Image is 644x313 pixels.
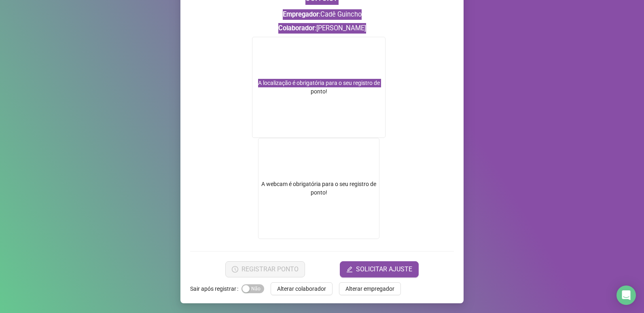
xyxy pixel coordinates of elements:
[278,24,315,32] strong: Colaborador
[225,261,305,277] button: REGISTRAR PONTO
[356,264,412,274] span: SOLICITAR AJUSTE
[252,79,385,96] div: A localização é obrigatória para o seu registro de ponto!
[283,11,319,18] strong: Empregador
[190,282,241,295] label: Sair após registrar
[258,138,379,239] div: A webcam é obrigatória para o seu registro de ponto!
[277,284,326,293] span: Alterar colaborador
[271,282,333,295] button: Alterar colaborador
[340,261,419,277] button: editSOLICITAR AJUSTE
[190,9,454,20] h3: : Cadê Guincho
[190,23,454,34] h3: : [PERSON_NAME]
[339,282,401,295] button: Alterar empregador
[346,266,353,273] span: edit
[616,286,636,305] div: Open Intercom Messenger
[345,284,394,293] span: Alterar empregador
